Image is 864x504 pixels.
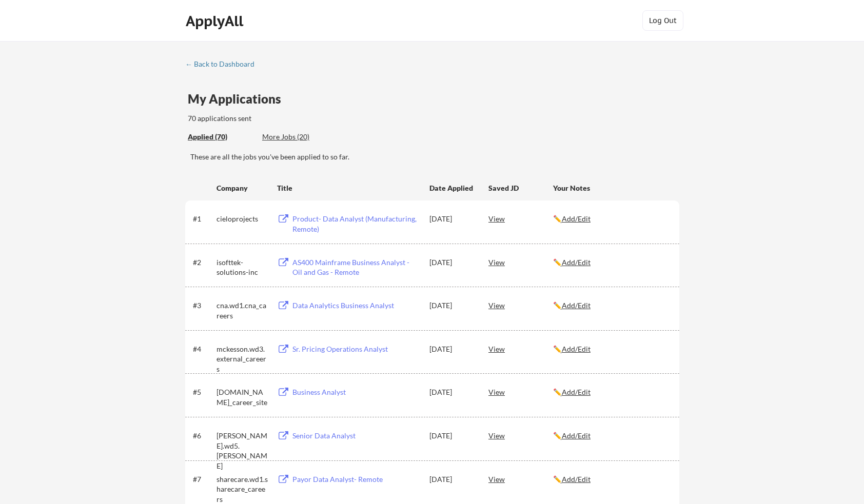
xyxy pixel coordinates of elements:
div: [PERSON_NAME].wd5.[PERSON_NAME] [217,431,268,471]
div: #6 [193,431,213,441]
div: My Applications [188,93,289,105]
div: View [488,253,553,271]
div: #5 [193,387,213,397]
div: cna.wd1.cna_careers [217,300,268,320]
div: Applied (70) [188,132,254,142]
a: ← Back to Dashboard [185,60,262,70]
u: Add/Edit [562,214,591,223]
div: Saved JD [488,178,553,197]
div: More Jobs (20) [262,132,338,142]
div: ApplyAll [186,12,246,30]
div: ✏️ [553,257,670,268]
div: [DATE] [429,431,475,441]
div: View [488,382,553,401]
div: Title [277,183,420,193]
div: Data Analytics Business Analyst [292,300,420,311]
div: ✏️ [553,431,670,441]
u: Add/Edit [562,258,591,267]
div: [DATE] [429,387,475,397]
div: Payor Data Analyst- Remote [292,474,420,485]
div: Business Analyst [292,387,420,397]
u: Add/Edit [562,431,591,440]
div: ✏️ [553,214,670,224]
div: [DATE] [429,344,475,354]
div: isofttek-solutions-inc [217,257,268,277]
u: Add/Edit [562,345,591,353]
div: Date Applied [429,183,475,193]
div: Your Notes [553,183,670,193]
u: Add/Edit [562,388,591,396]
div: cieloprojects [217,214,268,224]
div: AS400 Mainframe Business Analyst - Oil and Gas - Remote [292,257,420,277]
div: #1 [193,214,213,224]
div: Senior Data Analyst [292,431,420,441]
div: View [488,470,553,488]
div: 70 applications sent [188,113,386,124]
div: mckesson.wd3.external_careers [217,344,268,374]
u: Add/Edit [562,301,591,310]
div: #3 [193,300,213,311]
div: These are all the jobs you've been applied to so far. [188,132,254,143]
div: These are all the jobs you've been applied to so far. [190,152,679,162]
div: Sr. Pricing Operations Analyst [292,344,420,354]
div: [DOMAIN_NAME]_career_site [217,387,268,407]
div: #7 [193,474,213,485]
div: ✏️ [553,387,670,397]
div: [DATE] [429,214,475,224]
div: View [488,426,553,445]
div: ← Back to Dashboard [185,61,262,68]
div: ✏️ [553,344,670,354]
u: Add/Edit [562,475,591,483]
div: View [488,339,553,358]
div: [DATE] [429,257,475,268]
button: Log Out [642,10,683,31]
div: ✏️ [553,474,670,485]
div: #2 [193,257,213,268]
div: Company [217,183,268,193]
div: View [488,296,553,314]
div: [DATE] [429,474,475,485]
div: View [488,209,553,228]
div: Product- Data Analyst (Manufacturing, Remote) [292,214,420,234]
div: ✏️ [553,300,670,311]
div: #4 [193,344,213,354]
div: [DATE] [429,300,475,311]
div: These are job applications we think you'd be a good fit for, but couldn't apply you to automatica... [262,132,338,143]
